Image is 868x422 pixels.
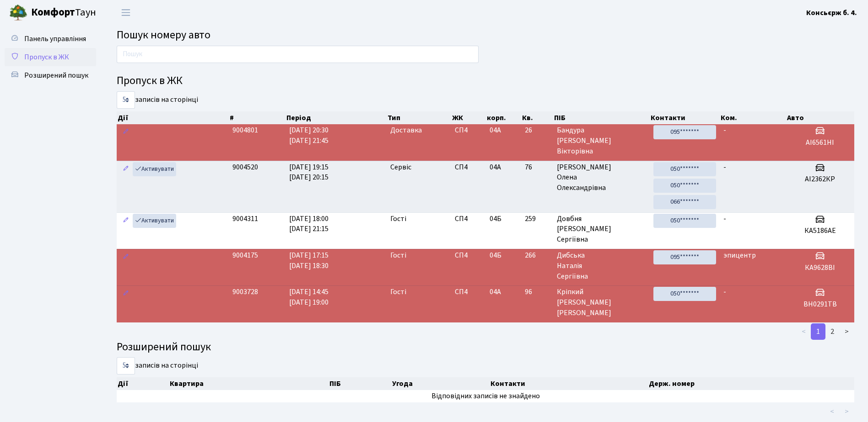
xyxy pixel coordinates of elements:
a: > [839,323,854,340]
h4: Розширений пошук [117,341,854,354]
span: 04Б [490,250,501,260]
span: [DATE] 14:45 [DATE] 19:00 [289,287,329,307]
span: [DATE] 18:00 [DATE] 21:15 [289,214,329,234]
span: Гості [390,214,406,224]
th: Контакти [650,111,720,124]
th: ЖК [451,111,486,124]
span: Пошук номеру авто [117,27,210,43]
a: Консьєрж б. 4. [806,7,857,18]
span: 266 [525,250,549,261]
span: СП4 [455,162,482,173]
b: Консьєрж б. 4. [806,8,857,18]
span: 76 [525,162,549,173]
span: 259 [525,214,549,224]
span: 04Б [490,214,501,224]
span: 26 [525,125,549,136]
a: Редагувати [120,250,131,264]
span: Кріпкий [PERSON_NAME] [PERSON_NAME] [557,287,647,318]
a: Активувати [133,162,176,176]
span: СП4 [455,125,482,136]
span: - [723,162,726,172]
h4: Пропуск в ЖК [117,74,854,88]
a: Розширений пошук [5,66,96,84]
a: Панель управління [5,30,96,48]
h5: АІ6561НІ [790,138,851,147]
span: 9004520 [232,162,258,172]
span: - [723,125,726,135]
span: Дибська Наталія Сергіївна [557,250,647,282]
span: - [723,214,726,224]
th: Дії [117,377,169,390]
a: Активувати [133,214,176,228]
a: Редагувати [120,214,131,228]
h5: КА9628ВІ [790,264,851,272]
span: Таун [31,5,96,21]
img: logo.png [9,4,27,22]
span: Пропуск в ЖК [24,52,69,62]
span: Довбня [PERSON_NAME] Сергіївна [557,214,647,245]
span: Гості [390,287,406,297]
th: ПІБ [329,377,391,390]
span: 96 [525,287,549,297]
th: Квартира [169,377,329,390]
th: Ком. [720,111,786,124]
span: 04А [490,125,501,135]
span: Сервіс [390,162,411,173]
span: [DATE] 20:30 [DATE] 21:45 [289,125,329,146]
a: Редагувати [120,125,131,139]
select: записів на сторінці [117,91,135,109]
span: 9004801 [232,125,258,135]
label: записів на сторінці [117,91,198,109]
th: # [229,111,286,124]
th: Кв. [521,111,553,124]
span: Розширений пошук [24,70,88,80]
span: Панель управління [24,34,86,44]
span: [DATE] 19:15 [DATE] 20:15 [289,162,329,183]
span: 9003728 [232,287,258,297]
span: СП4 [455,214,482,224]
span: - [723,287,726,297]
span: [PERSON_NAME] Олена Олександрівна [557,162,647,194]
h5: КА5186АЕ [790,227,851,235]
span: 9004311 [232,214,258,224]
a: 2 [825,323,840,340]
th: Держ. номер [648,377,861,390]
a: Пропуск в ЖК [5,48,96,66]
th: корп. [486,111,522,124]
span: СП4 [455,250,482,261]
span: Гості [390,250,406,261]
span: СП4 [455,287,482,297]
th: Угода [391,377,490,390]
th: Тип [387,111,451,124]
b: Комфорт [31,5,75,20]
th: Авто [786,111,854,124]
span: Бандура [PERSON_NAME] Вікторівна [557,125,647,157]
a: Редагувати [120,162,131,176]
th: ПІБ [553,111,650,124]
span: Доставка [390,125,422,136]
th: Дії [117,111,229,124]
h5: АІ2362КР [790,175,851,184]
th: Контакти [490,377,647,390]
a: Редагувати [120,287,131,301]
th: Період [286,111,386,124]
span: [DATE] 17:15 [DATE] 18:30 [289,250,329,271]
label: записів на сторінці [117,357,198,375]
span: эпицентр [723,250,756,260]
button: Переключити навігацію [114,5,137,20]
span: 04А [490,287,501,297]
a: 1 [811,323,825,340]
span: 04А [490,162,501,172]
select: записів на сторінці [117,357,135,375]
span: 9004175 [232,250,258,260]
input: Пошук [117,46,479,63]
td: Відповідних записів не знайдено [117,390,854,402]
h5: BH0291TB [790,300,851,309]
